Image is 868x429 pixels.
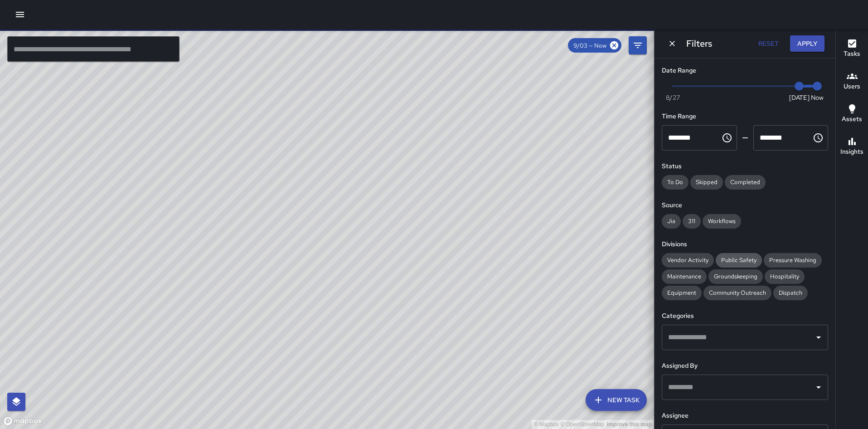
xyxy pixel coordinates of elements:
h6: Users [844,82,860,92]
div: Workflows [703,214,741,229]
span: Pressure Washing [764,256,822,264]
span: 9/03 — Now [568,42,612,49]
span: Skipped [690,178,723,186]
h6: Time Range [662,112,828,122]
span: Public Safety [716,256,762,264]
div: Maintenance [662,269,707,284]
button: Tasks [836,33,868,65]
div: Dispatch [773,286,808,300]
h6: Assignee [662,411,828,421]
div: Community Outreach [703,286,771,300]
span: Now [811,93,824,102]
span: Community Outreach [703,289,771,297]
button: Choose time, selected time is 12:00 AM [718,129,736,147]
div: Skipped [690,175,723,190]
h6: Filters [686,36,712,51]
h6: Assigned By [662,361,828,371]
h6: Insights [840,147,863,157]
span: Jia [662,217,681,225]
span: Vendor Activity [662,256,714,264]
div: Completed [725,175,766,190]
button: Open [812,331,825,344]
div: Groundskeeping [708,269,763,284]
span: Groundskeeping [708,273,763,280]
button: Open [812,381,825,394]
button: Filters [629,36,647,54]
h6: Status [662,161,828,171]
span: Completed [725,178,766,186]
span: Equipment [662,289,702,297]
h6: Date Range [662,66,828,76]
div: Vendor Activity [662,253,714,268]
h6: Tasks [844,49,860,59]
div: Public Safety [716,253,762,268]
button: Assets [836,98,868,131]
span: Workflows [703,217,741,225]
div: 311 [683,214,701,229]
span: To Do [662,178,689,186]
button: Apply [790,35,824,52]
h6: Source [662,200,828,210]
div: Hospitality [765,269,805,284]
span: 8/27 [666,93,680,102]
button: Insights [836,131,868,163]
div: 9/03 — Now [568,38,621,53]
span: Maintenance [662,273,707,280]
h6: Divisions [662,239,828,249]
h6: Categories [662,311,828,321]
span: [DATE] [789,93,810,102]
div: Jia [662,214,681,229]
span: Hospitality [765,273,805,280]
button: Choose time, selected time is 11:59 PM [809,129,827,147]
div: Pressure Washing [764,253,822,268]
button: Reset [754,35,783,52]
span: Dispatch [773,289,808,297]
button: Users [836,65,868,98]
h6: Assets [842,114,862,124]
div: To Do [662,175,689,190]
button: Dismiss [665,37,679,50]
div: Equipment [662,286,702,300]
button: New Task [586,389,647,411]
span: 311 [683,217,701,225]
